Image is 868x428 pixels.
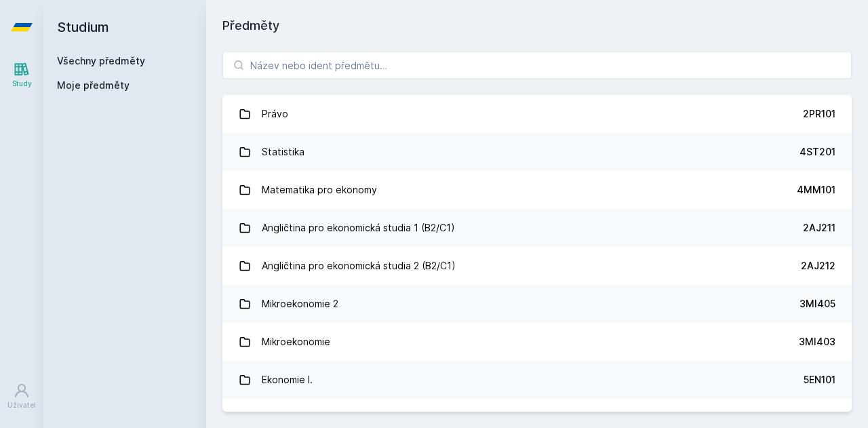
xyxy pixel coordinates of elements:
div: Mikroekonomie [262,328,330,355]
a: Angličtina pro ekonomická studia 2 (B2/C1) 2AJ212 [222,247,852,285]
div: Study [12,79,32,89]
div: 2AJ211 [803,221,835,235]
div: Právo [262,100,288,128]
div: Mikroekonomie 2 [262,290,338,317]
a: Ekonomie I. 5EN101 [222,361,852,399]
div: Angličtina pro ekonomická studia 1 (B2/C1) [262,214,455,241]
a: Statistika 4ST201 [222,133,852,171]
div: Matematika pro ekonomy [262,176,377,203]
div: 4MM101 [797,183,835,197]
h1: Předměty [222,16,852,35]
a: Mikroekonomie 3MI403 [222,323,852,361]
a: Všechny předměty [57,55,145,66]
div: 2PR101 [803,107,835,121]
a: Uživatel [3,376,41,417]
a: Study [3,54,41,96]
div: 2AJ212 [801,259,835,273]
div: Ekonomie I. [262,366,313,393]
div: 4ST201 [800,145,835,159]
a: Matematika pro ekonomy 4MM101 [222,171,852,209]
a: Angličtina pro ekonomická studia 1 (B2/C1) 2AJ211 [222,209,852,247]
div: 3MI403 [799,335,835,349]
a: Mikroekonomie 2 3MI405 [222,285,852,323]
div: 2AJ111 [805,411,835,425]
div: Uživatel [7,400,36,410]
input: Název nebo ident předmětu… [222,52,852,79]
span: Moje předměty [57,79,130,92]
div: 3MI405 [800,297,835,311]
div: 5EN101 [804,373,835,387]
div: Statistika [262,138,304,166]
a: Právo 2PR101 [222,95,852,133]
div: Angličtina pro ekonomická studia 2 (B2/C1) [262,252,456,279]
